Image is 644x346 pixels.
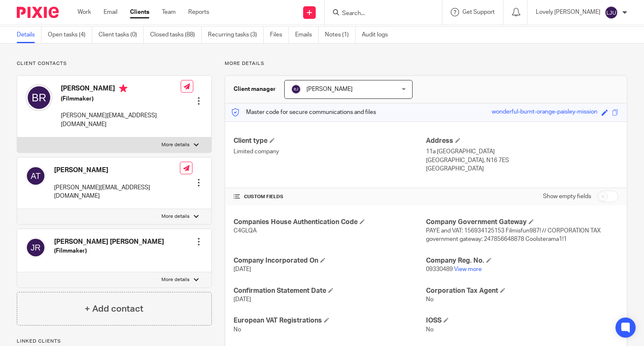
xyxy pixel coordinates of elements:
[234,147,426,156] p: Limited company
[325,27,356,43] a: Notes (1)
[99,27,144,43] a: Client tasks (0)
[234,316,426,325] h4: European VAT Registrations
[426,228,601,242] span: PAYE and VAT: 156934125153 Filmisfun987! // CORPORATION TAX government gateway: 247856648878 Cool...
[231,108,376,116] p: Master code for secure communications and files
[341,10,417,18] input: Search
[426,266,453,272] span: 09330489
[234,266,251,272] span: [DATE]
[54,238,164,246] h4: [PERSON_NAME] [PERSON_NAME]
[426,316,618,325] h4: IOSS
[234,218,426,227] h4: Companies House Authentication Code
[17,7,59,18] img: Pixie
[454,266,482,272] a: View more
[426,287,618,295] h4: Corporation Tax Agent
[161,142,190,148] p: More details
[161,276,190,283] p: More details
[543,192,591,201] label: Show empty fields
[462,9,495,15] span: Get Support
[291,84,301,94] img: svg%3E
[78,8,91,16] a: Work
[234,297,251,302] span: [DATE]
[426,156,618,165] p: [GEOGRAPHIC_DATA], N16 7ES
[130,8,149,16] a: Clients
[295,27,319,43] a: Emails
[17,60,212,67] p: Client contacts
[234,287,426,295] h4: Confirmation Statement Date
[426,218,618,227] h4: Company Government Gateway
[492,108,597,117] div: wonderful-burnt-orange-paisley-mission
[26,238,46,258] img: svg%3E
[54,166,180,175] h4: [PERSON_NAME]
[26,166,46,186] img: svg%3E
[208,27,264,43] a: Recurring tasks (3)
[17,338,212,345] p: Linked clients
[234,137,426,145] h4: Client type
[85,302,143,315] h4: + Add contact
[234,85,276,93] h3: Client manager
[426,147,618,156] p: 11a [GEOGRAPHIC_DATA]
[54,247,164,255] h5: (Filmmaker)
[536,8,600,16] p: Lovely [PERSON_NAME]
[48,27,92,43] a: Open tasks (4)
[61,84,181,95] h4: [PERSON_NAME]
[234,256,426,265] h4: Company Incorporated On
[150,27,202,43] a: Closed tasks (88)
[234,194,426,200] h4: CUSTOM FIELDS
[61,95,181,103] h5: (Filmmaker)
[426,327,434,333] span: No
[426,165,618,173] p: [GEOGRAPHIC_DATA]
[162,8,176,16] a: Team
[270,27,289,43] a: Files
[161,213,190,220] p: More details
[61,111,181,129] p: [PERSON_NAME][EMAIL_ADDRESS][DOMAIN_NAME]
[234,327,241,333] span: No
[605,6,618,19] img: svg%3E
[225,60,627,67] p: More details
[26,84,52,111] img: svg%3E
[17,27,42,43] a: Details
[362,27,394,43] a: Audit logs
[306,86,353,92] span: [PERSON_NAME]
[188,8,209,16] a: Reports
[426,137,618,145] h4: Address
[54,183,180,201] p: [PERSON_NAME][EMAIL_ADDRESS][DOMAIN_NAME]
[119,84,127,93] i: Primary
[426,297,434,302] span: No
[104,8,117,16] a: Email
[426,256,618,265] h4: Company Reg. No.
[234,228,257,234] span: C4GLQA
